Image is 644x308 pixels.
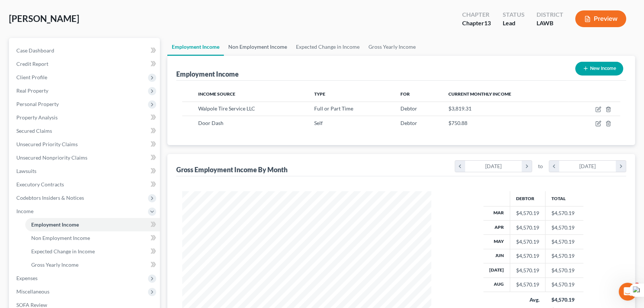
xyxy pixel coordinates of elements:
[224,38,292,56] a: Non Employment Income
[537,19,563,28] div: LAWB
[16,74,47,80] span: Client Profile
[16,101,59,107] span: Personal Property
[198,120,223,126] span: Door Dash
[545,206,583,220] td: $4,570.19
[10,124,160,138] a: Secured Claims
[483,235,510,249] th: May
[16,128,52,134] span: Secured Claims
[16,195,84,201] span: Codebtors Insiders & Notices
[16,302,47,308] span: SOFA Review
[448,91,511,97] span: Current Monthly Income
[503,19,525,28] div: Lead
[16,181,64,187] span: Executory Contracts
[575,10,626,27] button: Preview
[448,120,467,126] span: $750.88
[10,151,160,164] a: Unsecured Nonpriority Claims
[31,221,79,228] span: Employment Income
[448,105,471,112] span: $3,819.31
[465,161,522,172] div: [DATE]
[503,10,525,19] div: Status
[31,235,90,241] span: Non Employment Income
[31,248,95,254] span: Expected Change in Income
[25,258,160,272] a: Gross Yearly Income
[545,263,583,277] td: $4,570.19
[538,163,543,170] span: to
[25,218,160,231] a: Employment Income
[10,44,160,57] a: Case Dashboard
[462,19,491,28] div: Chapter
[176,165,287,174] div: Gross Employment Income By Month
[16,114,58,121] span: Property Analysis
[314,120,323,126] span: Self
[400,105,417,112] span: Debtor
[364,38,420,56] a: Gross Yearly Income
[314,105,353,112] span: Full or Part Time
[551,296,577,304] div: $4,570.19
[516,267,539,274] div: $4,570.19
[545,235,583,249] td: $4,570.19
[516,281,539,288] div: $4,570.19
[462,10,491,19] div: Chapter
[292,38,364,56] a: Expected Change in Income
[16,275,38,281] span: Expenses
[16,61,48,67] span: Credit Report
[16,47,54,54] span: Case Dashboard
[549,161,559,172] i: chevron_left
[400,91,409,97] span: For
[483,277,510,292] th: Aug
[167,38,224,56] a: Employment Income
[31,262,78,268] span: Gross Yearly Income
[25,231,160,245] a: Non Employment Income
[16,168,36,174] span: Lawsuits
[484,19,491,26] span: 13
[10,57,160,71] a: Credit Report
[10,178,160,191] a: Executory Contracts
[400,120,417,126] span: Debtor
[510,191,545,206] th: Debtor
[198,91,235,97] span: Income Source
[545,249,583,263] td: $4,570.19
[176,70,239,78] div: Employment Income
[16,208,33,214] span: Income
[559,161,616,172] div: [DATE]
[16,154,87,161] span: Unsecured Nonpriority Claims
[634,283,640,289] span: 4
[10,111,160,124] a: Property Analysis
[10,138,160,151] a: Unsecured Priority Claims
[483,220,510,234] th: Apr
[483,206,510,220] th: Mar
[16,141,78,147] span: Unsecured Priority Claims
[616,161,626,172] i: chevron_right
[16,288,49,295] span: Miscellaneous
[198,105,255,112] span: Walpole Tire Service LLC
[314,91,325,97] span: Type
[545,191,583,206] th: Total
[619,283,637,301] iframe: Intercom live chat
[537,10,563,19] div: District
[10,164,160,178] a: Lawsuits
[516,296,540,304] div: Avg.
[516,238,539,246] div: $4,570.19
[16,87,48,94] span: Real Property
[516,209,539,217] div: $4,570.19
[516,224,539,231] div: $4,570.19
[483,249,510,263] th: Jun
[9,13,79,24] span: [PERSON_NAME]
[25,245,160,258] a: Expected Change in Income
[455,161,465,172] i: chevron_left
[545,277,583,292] td: $4,570.19
[516,252,539,260] div: $4,570.19
[545,220,583,234] td: $4,570.19
[575,62,623,76] button: New Income
[522,161,532,172] i: chevron_right
[483,263,510,277] th: [DATE]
